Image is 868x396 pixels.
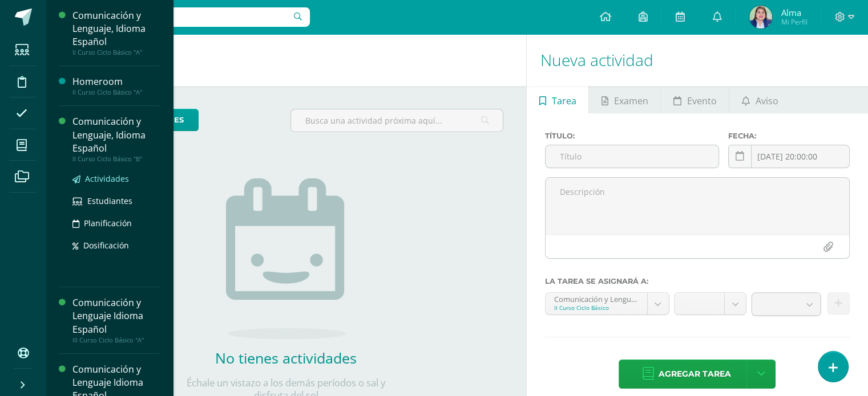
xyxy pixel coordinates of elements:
[527,86,588,113] a: Tarea
[72,239,159,252] a: Dosificación
[53,7,310,27] input: Busca un usuario...
[589,86,660,113] a: Examen
[554,293,639,304] div: Comunicación y Lenguaje, Idioma Español 'A'
[72,336,159,344] div: III Curso Ciclo Básico "A"
[756,87,778,115] span: Aviso
[172,348,400,368] h2: No tienes actividades
[291,109,503,132] input: Busca una actividad próxima aquí...
[661,86,729,113] a: Evento
[72,9,159,56] a: Comunicación y Lenguaje, Idioma EspañolII Curso Ciclo Básico "A"
[72,296,159,344] a: Comunicación y Lenguaje Idioma EspañolIII Curso Ciclo Básico "A"
[781,7,807,18] span: Alma
[72,9,159,48] div: Comunicación y Lenguaje, Idioma Español
[658,360,730,388] span: Agregar tarea
[552,87,576,115] span: Tarea
[72,88,159,96] div: II Curso Ciclo Básico "A"
[546,293,669,315] a: Comunicación y Lenguaje, Idioma Español 'A'II Curso Ciclo Básico
[546,145,718,168] input: Título
[545,132,719,140] label: Título:
[749,6,772,28] img: 4ef993094213c5b03b2ee2ce6609450d.png
[72,172,159,185] a: Actividades
[728,132,850,140] label: Fecha:
[540,34,854,86] h1: Nueva actividad
[72,217,159,230] a: Planificación
[87,195,132,206] span: Estudiantes
[545,277,850,285] label: La tarea se asignará a:
[72,75,159,88] div: Homeroom
[72,48,159,56] div: II Curso Ciclo Básico "A"
[614,87,648,115] span: Examen
[729,145,849,168] input: Fecha de entrega
[226,178,346,339] img: no_activities.png
[84,218,132,228] span: Planificación
[72,75,159,96] a: HomeroomII Curso Ciclo Básico "A"
[72,115,159,154] div: Comunicación y Lenguaje, Idioma Español
[72,115,159,162] a: Comunicación y Lenguaje, Idioma EspañolII Curso Ciclo Básico "B"
[72,155,159,163] div: II Curso Ciclo Básico "B"
[72,296,159,336] div: Comunicación y Lenguaje Idioma Español
[85,173,129,184] span: Actividades
[687,87,717,115] span: Evento
[781,17,807,27] span: Mi Perfil
[554,304,639,312] div: II Curso Ciclo Básico
[72,194,159,207] a: Estudiantes
[59,34,512,86] h1: Actividades
[729,86,790,113] a: Aviso
[83,240,129,251] span: Dosificación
